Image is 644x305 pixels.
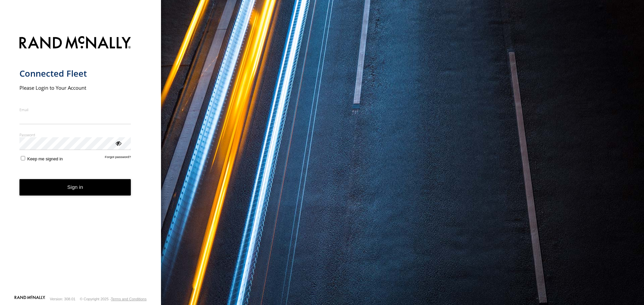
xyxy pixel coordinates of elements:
button: Sign in [19,179,131,196]
span: Keep me signed in [27,156,63,161]
h2: Please Login to Your Account [19,84,131,91]
a: Forgot password? [105,155,131,161]
h1: Connected Fleet [19,68,131,79]
a: Terms and Conditions [111,297,147,301]
div: ViewPassword [115,140,121,146]
label: Email [19,107,131,112]
a: Visit our Website [14,296,45,302]
img: Rand McNally [19,35,131,52]
form: main [19,32,142,295]
input: Keep me signed in [21,156,25,160]
label: Password [19,132,131,137]
div: Version: 308.01 [50,297,75,301]
div: © Copyright 2025 - [80,297,147,301]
